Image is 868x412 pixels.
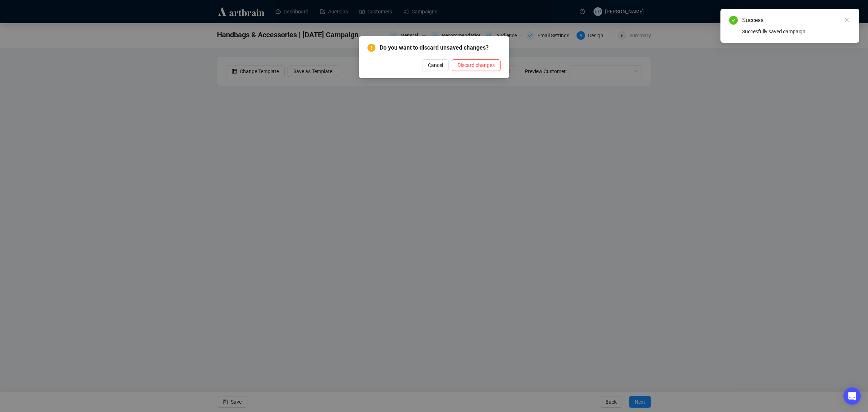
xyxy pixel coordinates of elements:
[422,59,449,71] button: Cancel
[458,61,495,69] span: Discard changes
[843,387,861,405] div: Open Intercom Messenger
[843,16,851,24] a: Close
[729,16,738,25] span: check-circle
[380,43,501,52] span: Do you want to discard unsaved changes?
[742,16,851,25] div: Success
[452,59,501,71] button: Discard changes
[428,61,443,69] span: Cancel
[742,28,851,35] div: Succesfully saved campaign
[844,17,849,22] span: close
[367,44,375,52] span: exclamation-circle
